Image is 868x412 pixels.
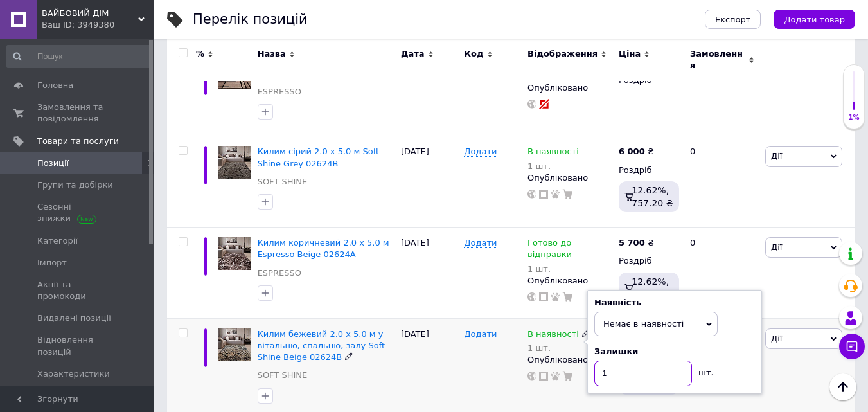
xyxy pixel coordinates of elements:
div: Залишки [594,346,755,357]
a: Килим коричневий 2.0 х 5.0 м Espresso Beige 02624A [258,238,389,259]
div: 1 шт. [527,161,579,171]
div: шт. [692,361,718,379]
a: SOFT SHINE [258,370,308,381]
div: Роздріб [619,165,679,176]
div: 0 [682,228,762,319]
div: 1 шт. [527,264,612,274]
span: 12.62%, 719.34 ₴ [632,276,673,300]
div: [DATE] [398,136,461,228]
span: Додати [464,238,497,248]
div: [DATE] [398,228,461,319]
span: Характеристики [37,368,110,380]
div: Перелік позицій [193,13,308,26]
span: Позиції [37,157,69,169]
div: Опубліковано [527,82,612,94]
a: Килим бежевий 2.0 х 5.0 м у вітальню, спальню, залу Soft Shine Beige 02624B [258,329,385,362]
span: Видалені позиції [37,312,111,324]
span: Дата [401,48,425,60]
span: В наявності [527,147,579,160]
img: Ковер серый 2.0 х 5.0 м Soft Shine Grey 02624B [218,146,251,179]
span: Дії [771,242,782,252]
b: 6 000 [619,147,645,156]
span: Групи та добірки [37,179,113,191]
a: ESPRESSO [258,86,301,98]
span: Замовлення [690,48,745,71]
div: Опубліковано [527,275,612,287]
input: Пошук [6,45,152,68]
div: ₴ [619,146,654,157]
span: Категорії [37,235,78,247]
span: Експорт [715,15,751,24]
div: Роздріб [619,255,679,267]
span: Відображення [527,48,598,60]
span: Додати [464,147,497,157]
button: Наверх [829,373,856,400]
a: SOFT SHINE [258,176,308,188]
span: Головна [37,80,73,91]
span: Дії [771,334,782,343]
span: Сезонні знижки [37,201,119,224]
span: Готово до відправки [527,238,572,263]
b: 5 700 [619,238,645,247]
div: Наявність [594,297,755,309]
div: ₴ [619,237,654,249]
img: Ковер бежевый 2.0 х 5.0 м в гостиную, спальню, зал Soft Shine Beige 02624B [218,328,251,361]
span: Товари та послуги [37,136,119,147]
a: ESPRESSO [258,267,301,279]
div: Ваш ID: 3949380 [42,19,154,31]
span: В наявності [527,329,579,343]
span: Імпорт [37,257,67,269]
a: Килим сірий 2.0 х 5.0 м Soft Shine Grey 02624B [258,147,379,168]
span: Відновлення позицій [37,334,119,357]
span: Ціна [619,48,641,60]
span: Код [464,48,483,60]
span: 12.62%, 757.20 ₴ [632,185,673,208]
div: 1% [844,113,864,122]
span: ВАЙБОВИЙ ДІМ [42,8,138,19]
span: % [196,48,204,60]
span: Додати [464,329,497,339]
img: Ковер коричневый 2.0 х 5.0 м Espresso Beige 02624A [218,237,251,270]
span: Дії [771,151,782,161]
div: [DATE] [398,46,461,136]
button: Експорт [705,10,761,29]
span: Додати товар [784,15,845,24]
div: 1 [682,46,762,136]
span: Акції та промокоди [37,279,119,302]
div: Опубліковано [527,172,612,184]
span: Назва [258,48,286,60]
div: 0 [682,136,762,228]
span: Замовлення та повідомлення [37,102,119,125]
button: Чат з покупцем [839,334,865,359]
span: Немає в наявності [603,319,684,328]
button: Додати товар [774,10,855,29]
div: 1 шт. [527,343,590,353]
div: Опубліковано [527,354,612,366]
